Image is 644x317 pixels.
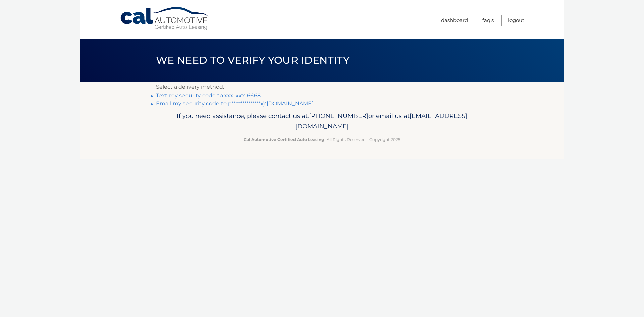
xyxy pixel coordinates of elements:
[156,92,261,99] a: Text my security code to xxx-xxx-6668
[160,136,484,143] p: - All Rights Reserved - Copyright 2025
[120,7,210,31] a: Cal Automotive
[309,112,368,120] span: [PHONE_NUMBER]
[160,111,484,132] p: If you need assistance, please contact us at: or email us at
[441,15,468,26] a: Dashboard
[508,15,524,26] a: Logout
[156,82,488,92] p: Select a delivery method:
[482,15,494,26] a: FAQ's
[156,54,350,66] span: We need to verify your identity
[244,137,324,142] strong: Cal Automotive Certified Auto Leasing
